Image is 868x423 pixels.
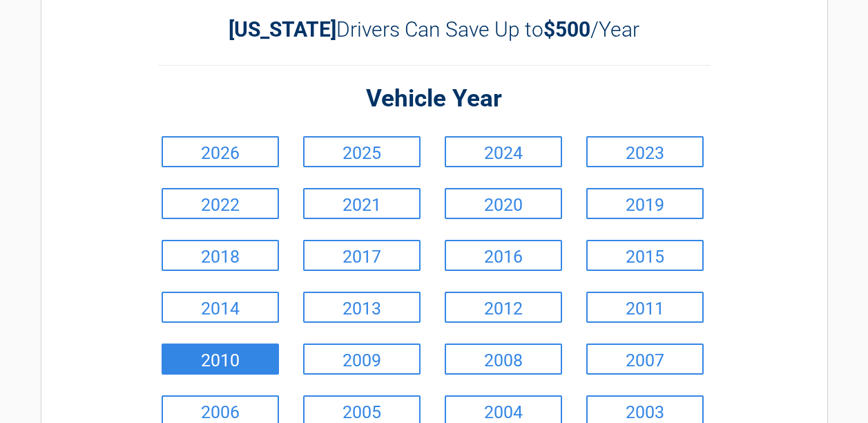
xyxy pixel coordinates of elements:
[303,240,421,271] a: 2017
[543,17,590,41] b: $500
[303,188,421,219] a: 2021
[229,17,336,41] b: [US_STATE]
[586,188,704,219] a: 2019
[586,344,704,375] a: 2007
[445,240,562,271] a: 2016
[303,292,421,323] a: 2013
[586,136,704,167] a: 2023
[162,240,279,271] a: 2018
[162,188,279,219] a: 2022
[303,344,421,375] a: 2009
[158,83,711,115] h2: Vehicle Year
[158,17,711,41] h2: Drivers Can Save Up to /Year
[162,292,279,323] a: 2014
[586,240,704,271] a: 2015
[303,136,421,167] a: 2025
[445,188,562,219] a: 2020
[162,344,279,375] a: 2010
[162,136,279,167] a: 2026
[445,136,562,167] a: 2024
[445,292,562,323] a: 2012
[586,292,704,323] a: 2011
[445,344,562,375] a: 2008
